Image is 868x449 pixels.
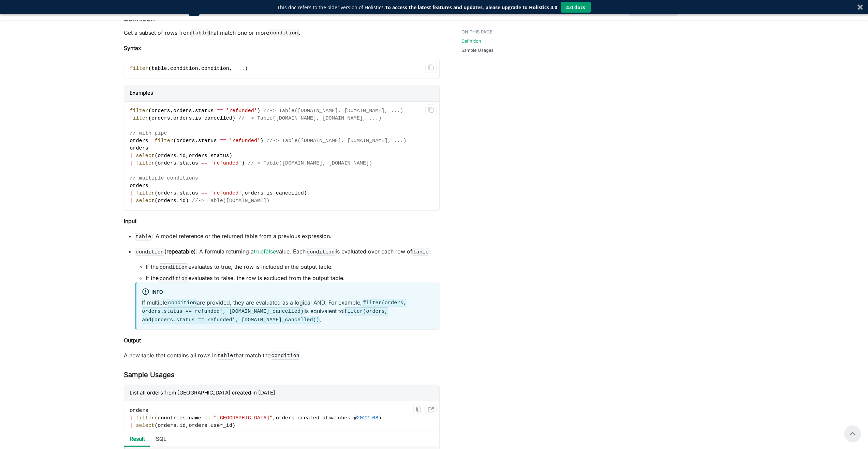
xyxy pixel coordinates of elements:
h3: Sample Usages [124,371,440,379]
span: ) [186,198,189,204]
button: Copy code to clipboard [413,404,425,415]
span: ... [235,65,245,72]
span: ( [155,160,158,166]
span: filter [130,115,148,121]
span: //-> Table([DOMAIN_NAME], [DOMAIN_NAME], ...) [266,138,406,144]
span: status [210,153,229,159]
span: ) [379,415,382,421]
span: ) [304,190,307,196]
span: | [130,160,133,166]
span: | [130,198,133,204]
span: orders [130,138,148,144]
span: ) [229,153,232,159]
span: . [207,153,210,159]
button: Scroll back to top [844,425,861,442]
span: . [263,190,266,196]
span: ( [155,153,158,159]
span: - [369,415,372,421]
span: , [170,108,173,114]
span: 'refunded' [210,160,241,166]
span: filter [130,65,148,72]
a: Definition [461,38,481,44]
span: . [176,160,179,166]
span: orders [189,153,207,159]
span: . [195,138,198,144]
span: == [201,160,207,166]
code: condition [270,352,300,359]
span: | [148,138,151,144]
span: filter [136,160,155,166]
span: //-> Table([DOMAIN_NAME]) [192,198,270,204]
span: orders [130,183,148,189]
span: ) [241,160,245,166]
span: is_cancelled [266,190,304,196]
span: orders [245,190,264,196]
span: 'refunded' [229,138,260,144]
li: SQL [150,432,172,447]
span: . [294,415,297,421]
span: status [195,108,214,114]
span: == [201,190,207,196]
span: ) [232,115,235,121]
span: orders [189,422,207,429]
span: filter [130,108,148,114]
span: filter [136,190,155,196]
code: condition [167,299,197,307]
span: orders [276,415,295,421]
span: created_at [298,415,329,421]
span: "[GEOGRAPHIC_DATA]" [214,415,273,421]
span: , [170,115,173,121]
span: 08 [372,415,378,421]
span: ) [232,422,235,429]
code: condition [306,248,335,256]
p: Get a subset of rows from that match one or more . [124,29,440,37]
span: orders [176,138,195,144]
span: ( [148,115,151,121]
span: | [130,190,133,196]
span: orders [130,145,148,151]
span: orders [151,115,170,121]
span: status [179,160,198,166]
p: A new table that contains all rows in that match the . [124,351,440,360]
span: ( [155,198,158,204]
p: ( ): A formula returning a value. Each is evaluated over each row of : [135,247,440,256]
span: filter [136,415,155,421]
span: 'refunded' [226,108,257,114]
strong: repeatable [166,248,194,255]
div: This doc refers to the older version of Holistics.To access the latest features and updates, plea... [277,4,557,11]
span: ) [245,65,248,72]
span: ( [155,422,158,429]
span: // multiple conditions [130,175,198,181]
li: Result [124,432,150,447]
span: matches @ [329,415,357,421]
p: : A model reference or the returned table from a previous expression. [135,232,440,241]
span: . [192,115,195,121]
span: == [217,108,223,114]
div: List all orders from [GEOGRAPHIC_DATA] created in [DATE] [124,385,439,401]
span: . [192,108,195,114]
span: ( [148,108,151,114]
a: HolisticsHolistics Docs (3.0) [189,5,253,16]
span: is_cancelled [195,115,232,121]
button: Copy code to clipboard [425,62,437,73]
span: , [273,415,276,421]
span: select [136,198,155,204]
code: condition [135,248,164,256]
code: condition [159,263,188,271]
span: orders [158,160,176,166]
span: select [136,422,155,429]
span: // -> Table([DOMAIN_NAME], [DOMAIN_NAME], ...) [238,115,381,121]
span: filter [155,138,173,144]
span: table [151,65,167,72]
span: , [198,65,201,72]
span: ) [257,108,260,114]
strong: Syntax [124,45,141,51]
code: table [191,29,209,37]
code: table [217,352,234,359]
span: ( [173,138,176,144]
span: , [167,65,170,72]
button: Copy code to clipboard [425,104,437,115]
span: orders [158,422,176,429]
span: id [179,422,186,429]
span: id [179,198,186,204]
